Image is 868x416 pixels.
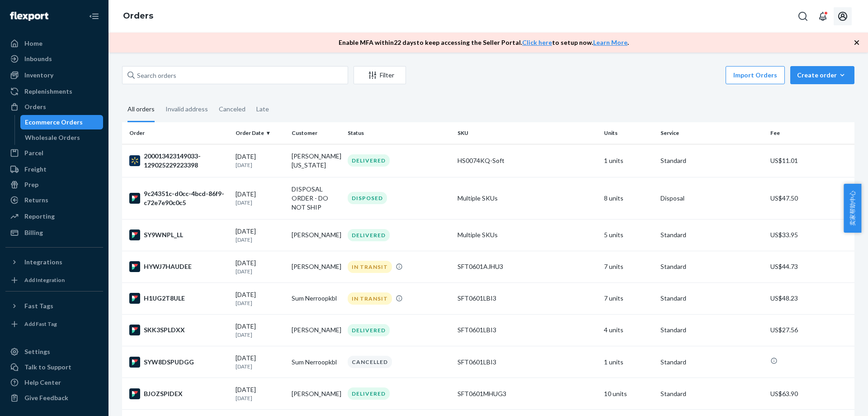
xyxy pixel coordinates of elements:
div: Freight [24,165,47,174]
div: DELIVERED [348,324,390,336]
p: Standard [660,294,763,303]
div: Replenishments [24,87,72,96]
td: 8 units [600,177,656,219]
td: US$27.56 [767,314,854,346]
a: Talk to Support [5,360,103,374]
div: [DATE] [236,190,284,206]
p: Standard [660,262,763,271]
div: SFT0601LBI3 [458,325,597,335]
a: Replenishments [5,84,103,99]
div: Invalid address [165,97,208,121]
p: [DATE] [236,199,284,206]
a: Add Integration [5,273,103,287]
div: Create order [797,71,848,80]
div: Parcel [24,148,43,158]
input: Search orders [122,66,348,84]
a: Reporting [5,209,103,224]
td: US$47.50 [767,177,854,219]
a: Orders [5,100,103,114]
div: Filter [354,71,406,80]
div: SFT0601AJHU3 [458,262,597,271]
div: SFT0601LBI3 [458,358,597,367]
button: Create order [790,66,854,84]
p: [DATE] [236,299,284,307]
div: Customer [292,129,340,137]
td: Sum Nerroopkbl [288,346,344,378]
div: Inventory [24,71,53,80]
th: Service [657,122,767,144]
th: Units [600,122,656,144]
td: US$11.01 [767,144,854,177]
button: Filter [354,66,406,84]
td: 1 units [600,144,656,177]
div: Ecommerce Orders [25,118,83,127]
a: Settings [5,344,103,359]
button: Fast Tags [5,299,103,313]
div: Talk to Support [24,363,71,372]
div: Reporting [24,212,55,221]
td: 10 units [600,378,656,410]
div: Late [256,97,269,121]
td: 1 units [600,346,656,378]
a: Learn More [593,38,627,46]
p: Enable MFA within 22 days to keep accessing the Seller Portal. to setup now. . [339,38,629,47]
td: Multiple SKUs [454,177,600,219]
div: SY9WNPL_LL [129,230,228,240]
ol: breadcrumbs [116,3,160,29]
td: 5 units [600,219,656,251]
a: Orders [123,11,153,21]
p: [DATE] [236,363,284,370]
div: Add Integration [24,276,65,284]
div: SFT0601LBI3 [458,294,597,303]
div: SFT0601MHUG3 [458,389,597,398]
td: [PERSON_NAME] [288,378,344,410]
button: Open notifications [814,7,832,25]
div: Help Center [24,378,61,387]
div: HS0074KQ-Soft [458,156,597,165]
div: Give Feedback [24,393,68,402]
td: 4 units [600,314,656,346]
div: Settings [24,347,50,356]
img: Flexport logo [10,12,48,21]
div: SKK3SPLDXX [129,325,228,335]
p: [DATE] [236,394,284,402]
div: Home [24,39,42,48]
td: [PERSON_NAME] [288,314,344,346]
div: Inbounds [24,54,52,63]
div: DELIVERED [348,229,390,241]
td: Multiple SKUs [454,219,600,251]
div: [DATE] [236,258,284,275]
div: DISPOSED [348,192,387,204]
div: 9c24351c-d0cc-4bcd-86f9-c72e7e90c0c5 [129,189,228,207]
div: Orders [24,102,46,111]
td: US$48.23 [767,282,854,314]
p: [DATE] [236,236,284,244]
button: Open Search Box [794,7,812,25]
p: Standard [660,358,763,367]
th: Status [344,122,454,144]
a: Returns [5,193,103,207]
div: CANCELLED [348,356,392,368]
a: Prep [5,177,103,192]
div: 200013423149033-129025229223398 [129,152,228,170]
td: [PERSON_NAME][US_STATE] [288,144,344,177]
td: US$33.95 [767,219,854,251]
th: Fee [767,122,854,144]
div: DELIVERED [348,154,390,167]
p: [DATE] [236,331,284,339]
p: Standard [660,156,763,165]
td: 7 units [600,251,656,282]
button: Import Orders [726,66,785,84]
p: Standard [660,230,763,239]
a: Parcel [5,146,103,160]
div: IN TRANSIT [348,261,392,273]
a: Help Center [5,375,103,390]
p: Standard [660,389,763,398]
div: [DATE] [236,152,284,169]
td: US$44.73 [767,251,854,282]
div: [DATE] [236,354,284,370]
a: Wholesale Orders [20,130,104,145]
button: Give Feedback [5,391,103,405]
div: Fast Tags [24,301,53,311]
p: [DATE] [236,161,284,169]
